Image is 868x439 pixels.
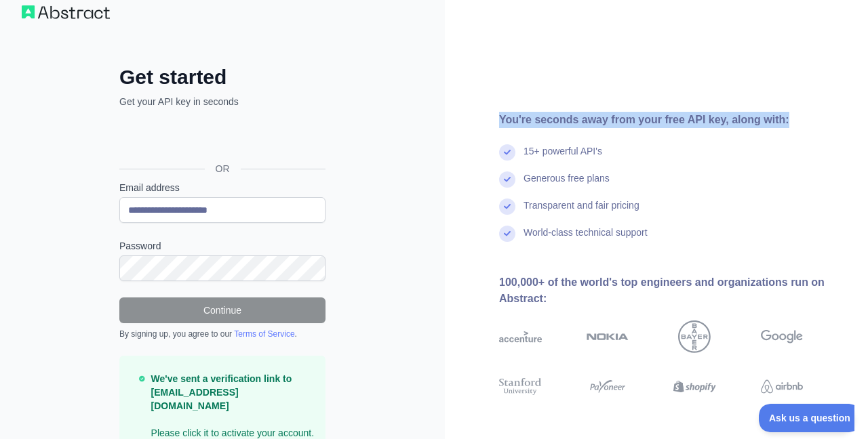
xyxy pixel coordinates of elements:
[119,65,325,89] h2: Get started
[673,376,716,397] img: shopify
[113,123,330,153] iframe: Sign in with Google Button
[761,376,804,397] img: airbnb
[119,181,325,194] label: Email address
[524,198,639,226] div: Transparent and fair pricing
[499,112,846,128] div: You're seconds away from your free API key, along with:
[499,226,515,242] img: check mark
[587,376,629,397] img: payoneer
[119,239,325,253] label: Password
[205,162,241,175] span: OR
[499,274,846,307] div: 100,000+ of the world's top engineers and organizations run on Abstract:
[678,320,711,353] img: bayer
[151,373,292,411] strong: We've sent a verification link to [EMAIL_ADDRESS][DOMAIN_NAME]
[587,320,629,353] img: nokia
[499,376,542,397] img: stanford university
[759,404,854,432] iframe: Toggle Customer Support
[499,198,515,215] img: check mark
[499,171,515,188] img: check mark
[119,329,325,339] div: By signing up, you agree to our .
[524,171,610,198] div: Generous free plans
[234,329,294,339] a: Terms of Service
[119,123,323,153] div: Sign in with Google. Opens in new tab
[524,144,602,171] div: 15+ powerful API's
[22,5,110,19] img: Workflow
[499,144,515,161] img: check mark
[119,297,325,323] button: Continue
[119,95,325,108] p: Get your API key in seconds
[761,320,804,353] img: google
[499,320,542,353] img: accenture
[524,226,648,253] div: World-class technical support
